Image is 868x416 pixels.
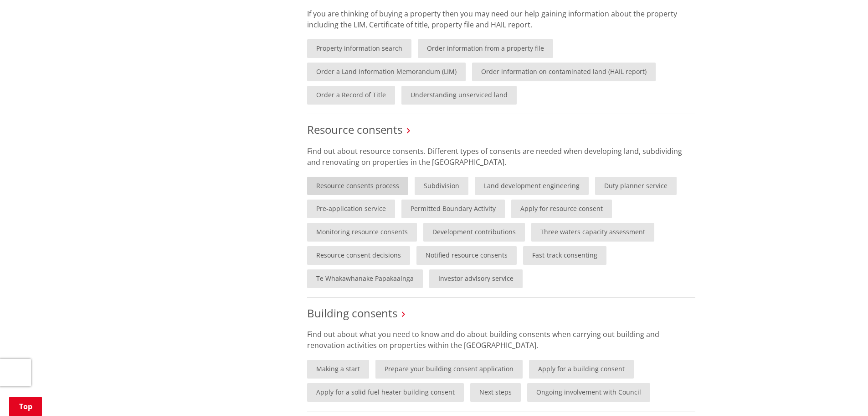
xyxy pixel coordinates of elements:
a: Te Whakawhanake Papakaainga [307,269,423,288]
a: Next steps [470,383,521,402]
a: Investor advisory service [429,269,523,288]
p: If you are thinking of buying a property then you may need our help gaining information about the... [307,8,695,30]
a: Apply for a solid fuel heater building consent​ [307,383,464,402]
a: Development contributions [423,223,525,242]
a: Resource consent decisions [307,246,410,265]
a: Notified resource consents [416,246,517,265]
a: Understanding unserviced land [401,86,517,105]
a: Duty planner service [595,177,677,195]
a: Resource consents [307,122,402,137]
a: Three waters capacity assessment [531,223,654,242]
a: Top [9,397,42,416]
a: Apply for resource consent [511,200,612,218]
a: Order information from a property file [418,39,553,58]
a: Permitted Boundary Activity [401,200,505,218]
p: Find out about resource consents. Different types of consents are needed when developing land, su... [307,146,695,168]
a: Property information search [307,39,411,58]
a: Order a Record of Title [307,86,395,105]
a: Order a Land Information Memorandum (LIM) [307,63,466,81]
a: Subdivision [415,177,468,195]
a: Fast-track consenting [523,246,606,265]
a: Pre-application service [307,200,395,218]
a: Ongoing involvement with Council [527,383,650,402]
a: Prepare your building consent application [375,360,523,379]
a: Making a start [307,360,369,379]
a: Monitoring resource consents [307,223,417,242]
a: Resource consents process [307,177,408,195]
a: Land development engineering [475,177,589,195]
iframe: Messenger Launcher [826,378,859,411]
a: Apply for a building consent [529,360,634,379]
a: Order information on contaminated land (HAIL report) [472,63,656,81]
a: Building consents [307,305,397,321]
p: Find out about what you need to know and do about building consents when carrying out building an... [307,329,695,351]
